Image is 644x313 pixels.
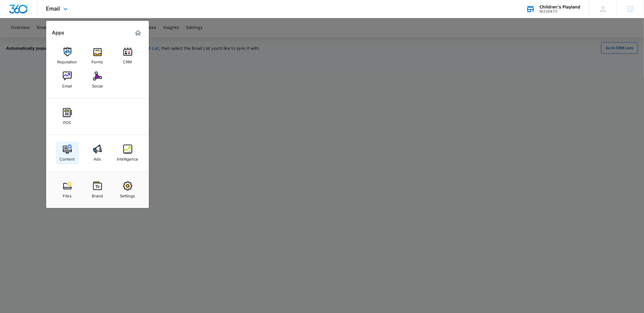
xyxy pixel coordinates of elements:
[120,190,135,198] div: Settings
[57,56,77,64] div: Reputation
[56,44,79,67] a: Reputation
[62,81,72,88] div: Email
[116,44,139,67] a: CRM
[94,154,101,161] div: Ads
[86,142,109,164] a: Ads
[123,56,132,64] div: CRM
[56,142,79,164] a: Content
[86,44,109,67] a: Forms
[86,178,109,201] a: Brand
[56,105,79,128] a: POS
[116,142,139,164] a: Intelligence
[52,30,65,36] h2: Apps
[92,81,103,88] div: Social
[63,117,71,125] div: POS
[86,69,109,91] a: Social
[92,56,103,64] div: Forms
[46,5,60,12] span: Email
[92,190,103,198] div: Brand
[63,190,72,198] div: Files
[117,154,138,161] div: Intelligence
[56,178,79,201] a: Files
[116,178,139,201] a: Settings
[60,154,75,161] div: Content
[540,5,580,9] div: account name
[133,28,143,38] a: Marketing 360® Dashboard
[540,9,580,14] div: account id
[56,69,79,91] a: Email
